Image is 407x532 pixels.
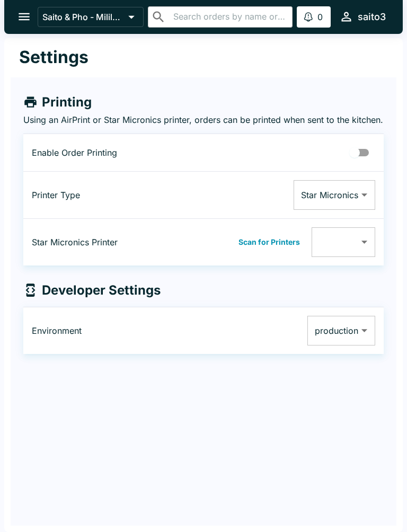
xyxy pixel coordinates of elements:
div: production [307,316,375,345]
div: Star Micronics [294,180,375,210]
h1: Settings [19,47,89,68]
div: saito3 [358,11,386,23]
button: Saito & Pho - Mililani [38,7,144,27]
button: Scan for Printers [235,234,303,250]
p: Star Micronics Printer [32,237,153,247]
input: Search orders by name or phone number [170,10,288,24]
div: ​ [312,227,375,257]
h4: Printing [42,94,92,110]
p: Printer Type [32,190,153,200]
p: Saito & Pho - Mililani [42,12,124,22]
h4: Developer Settings [42,282,161,298]
p: Environment [32,325,174,336]
div: Available Printers [312,227,375,257]
button: saito3 [335,5,390,28]
p: 0 [317,12,323,22]
p: Using an AirPrint or Star Micronics printer, orders can be printed when sent to the kitchen. [23,114,384,125]
p: Enable Order Printing [32,147,153,158]
button: open drawer [11,3,38,30]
